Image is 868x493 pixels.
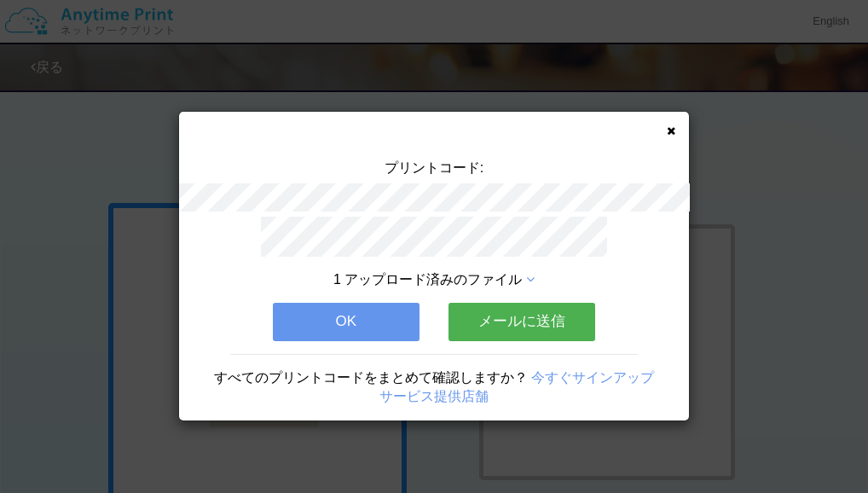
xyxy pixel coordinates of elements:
[385,160,483,175] span: プリントコード:
[333,272,522,287] span: 1 アップロード済みのファイル
[379,389,489,403] a: サービス提供店舗
[273,303,420,340] button: OK
[448,303,595,340] button: メールに送信
[531,370,654,385] a: 今すぐサインアップ
[214,370,528,385] span: すべてのプリントコードをまとめて確認しますか？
